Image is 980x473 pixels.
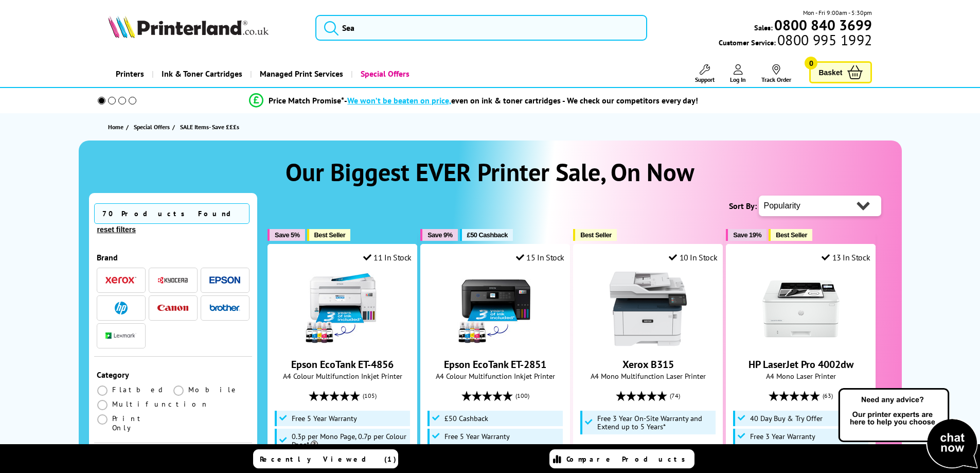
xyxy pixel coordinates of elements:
[273,371,412,381] span: A4 Colour Multifunction Inkjet Printer
[112,385,166,394] span: Flatbed
[426,371,564,381] span: A4 Colour Multifunction Inkjet Printer
[102,273,139,287] button: Xerox
[823,386,833,406] span: (63)
[206,301,243,315] button: Brother
[566,454,691,464] span: Compare Products
[773,20,872,30] a: 0800 840 3699
[597,414,714,431] span: Free 3 Year On-Site Warranty and Extend up to 5 Years*
[670,386,680,406] span: (74)
[460,229,513,241] button: £50 Cashback
[695,76,715,83] span: Support
[730,76,746,83] span: Log In
[108,15,303,40] a: Printerland Logo
[363,386,377,406] span: (105)
[774,15,872,34] b: 0800 840 3699
[749,358,853,371] a: HP LaserJet Pro 4002dw
[115,302,128,314] img: HP
[94,203,250,224] span: 70 Products Found
[776,35,872,45] span: 0800 995 1992
[206,273,243,287] button: Epson
[549,449,694,468] a: Compare Products
[112,414,173,432] span: Print Only
[188,385,239,394] span: Mobile
[809,61,872,83] a: Basket 0
[134,121,172,132] a: Special Offers
[762,339,840,349] a: HP LaserJet Pro 4002dw
[467,231,508,239] span: £50 Cashback
[457,339,534,349] a: Epson EcoTank ET-2851
[803,8,872,17] span: Mon - Fri 9:00am - 5:30pm
[836,387,980,471] img: Open Live Chat window
[304,339,381,349] a: Epson EcoTank ET-4856
[733,231,761,239] span: Save 19%
[315,15,647,41] input: Sea
[108,61,152,87] a: Printers
[669,252,717,262] div: 10 In Stock
[307,229,351,241] button: Best Seller
[102,329,139,343] button: Lexmark
[94,225,139,234] button: reset filters
[444,432,510,441] span: Free 5 Year Warranty
[754,23,773,32] span: Sales:
[750,414,823,423] span: 40 Day Buy & Try Offer
[732,371,870,381] span: A4 Mono Laser Printer
[761,64,791,83] a: Track Order
[610,270,687,347] img: Xerox B315
[105,332,136,339] img: Lexmark
[363,252,412,262] div: 11 In Stock
[805,57,817,69] span: 0
[818,65,842,79] span: Basket
[444,414,488,423] span: £50 Cashback
[162,61,242,87] span: Ink & Toner Cartridges
[108,15,269,38] img: Printerland Logo
[730,64,746,83] a: Log In
[292,414,357,423] span: Free 5 Year Warranty
[260,454,397,464] span: Recently Viewed (1)
[154,273,191,287] button: Kyocera
[250,61,351,87] a: Managed Print Services
[444,358,546,371] a: Epson EcoTank ET-2851
[253,449,398,468] a: Recently Viewed (1)
[108,121,126,132] a: Home
[154,301,191,315] button: Canon
[347,95,451,106] span: We won’t be beaten on price,
[268,229,305,241] button: Save 5%
[726,229,767,241] button: Save 19%
[209,304,240,311] img: Brother
[516,252,564,262] div: 15 In Stock
[105,276,136,284] img: Xerox
[750,432,815,441] span: Free 3 Year Warranty
[157,276,188,284] img: Kyocera
[762,270,840,347] img: HP LaserJet Pro 4002dw
[344,95,698,106] div: - even on ink & toner cartridges - We check our competitors every day!
[610,339,687,349] a: Xerox B315
[304,270,381,347] img: Epson EcoTank ET-4856
[314,231,346,239] span: Best Seller
[89,156,892,188] h1: Our Biggest EVER Printer Sale, On Now
[457,270,534,347] img: Epson EcoTank ET-2851
[769,229,812,241] button: Best Seller
[269,95,344,106] span: Price Match Promise*
[427,231,452,239] span: Save 9%
[102,301,139,315] button: HP
[112,399,209,409] span: Multifunction
[580,231,612,239] span: Best Seller
[97,252,250,262] div: Brand
[420,229,457,241] button: Save 9%
[776,231,807,239] span: Best Seller
[695,64,715,83] a: Support
[97,370,250,380] div: Category
[579,371,717,381] span: A4 Mono Multifunction Laser Printer
[729,201,757,211] span: Sort By:
[292,432,408,449] span: 0.3p per Mono Page, 0.7p per Colour Page*
[719,35,872,47] span: Customer Service:
[134,121,170,132] span: Special Offers
[157,305,188,311] img: Canon
[84,92,864,110] li: modal_Promise
[622,358,674,371] a: Xerox B315
[573,229,617,241] button: Best Seller
[152,61,250,87] a: Ink & Toner Cartridges
[291,358,394,371] a: Epson EcoTank ET-4856
[180,123,239,131] span: SALE Items- Save £££s
[515,386,529,406] span: (100)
